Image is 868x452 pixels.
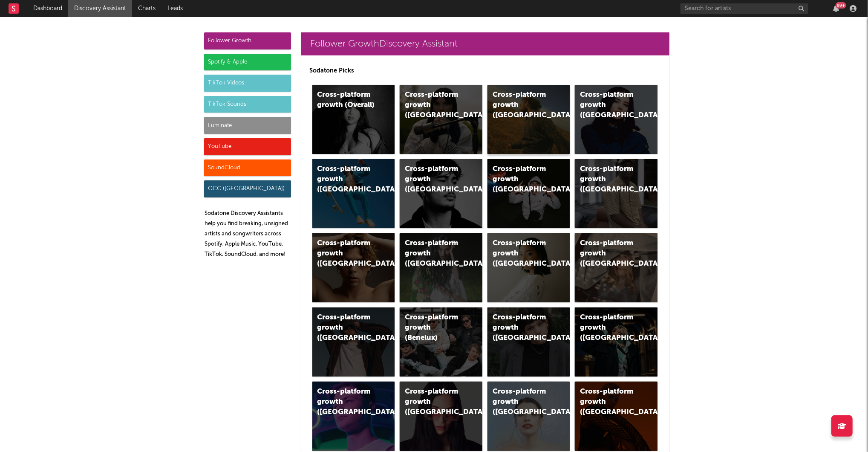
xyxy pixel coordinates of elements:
[400,85,482,154] a: Cross-platform growth ([GEOGRAPHIC_DATA])
[493,238,551,269] div: Cross-platform growth ([GEOGRAPHIC_DATA])
[493,164,551,195] div: Cross-platform growth ([GEOGRAPHIC_DATA]/GSA)
[681,3,808,14] input: Search for artists
[317,238,375,269] div: Cross-platform growth ([GEOGRAPHIC_DATA])
[493,90,551,121] div: Cross-platform growth ([GEOGRAPHIC_DATA])
[580,164,638,195] div: Cross-platform growth ([GEOGRAPHIC_DATA])
[493,313,551,343] div: Cross-platform growth ([GEOGRAPHIC_DATA])
[301,32,669,55] a: Follower GrowthDiscovery Assistant
[487,307,570,377] a: Cross-platform growth ([GEOGRAPHIC_DATA])
[836,2,846,9] div: 99 +
[312,233,395,302] a: Cross-platform growth ([GEOGRAPHIC_DATA])
[317,164,375,195] div: Cross-platform growth ([GEOGRAPHIC_DATA])
[575,382,657,451] a: Cross-platform growth ([GEOGRAPHIC_DATA])
[312,382,395,451] a: Cross-platform growth ([GEOGRAPHIC_DATA])
[487,382,570,451] a: Cross-platform growth ([GEOGRAPHIC_DATA])
[312,85,395,154] a: Cross-platform growth (Overall)
[312,307,395,377] a: Cross-platform growth ([GEOGRAPHIC_DATA])
[405,313,463,343] div: Cross-platform growth (Benelux)
[575,85,657,154] a: Cross-platform growth ([GEOGRAPHIC_DATA])
[204,180,291,197] div: OCC ([GEOGRAPHIC_DATA])
[575,159,657,228] a: Cross-platform growth ([GEOGRAPHIC_DATA])
[405,90,463,121] div: Cross-platform growth ([GEOGRAPHIC_DATA])
[487,159,570,228] a: Cross-platform growth ([GEOGRAPHIC_DATA]/GSA)
[405,387,463,417] div: Cross-platform growth ([GEOGRAPHIC_DATA])
[317,387,375,417] div: Cross-platform growth ([GEOGRAPHIC_DATA])
[580,238,638,269] div: Cross-platform growth ([GEOGRAPHIC_DATA])
[204,96,291,113] div: TikTok Sounds
[575,307,657,377] a: Cross-platform growth ([GEOGRAPHIC_DATA])
[487,85,570,154] a: Cross-platform growth ([GEOGRAPHIC_DATA])
[204,159,291,177] div: SoundCloud
[400,382,482,451] a: Cross-platform growth ([GEOGRAPHIC_DATA])
[487,233,570,302] a: Cross-platform growth ([GEOGRAPHIC_DATA])
[204,75,291,92] div: TikTok Videos
[310,66,661,76] p: Sodatone Picks
[575,233,657,302] a: Cross-platform growth ([GEOGRAPHIC_DATA])
[204,32,291,49] div: Follower Growth
[204,138,291,155] div: YouTube
[205,209,291,260] p: Sodatone Discovery Assistants help you find breaking, unsigned artists and songwriters across Spo...
[400,307,482,377] a: Cross-platform growth (Benelux)
[204,117,291,134] div: Luminate
[493,387,551,417] div: Cross-platform growth ([GEOGRAPHIC_DATA])
[400,159,482,228] a: Cross-platform growth ([GEOGRAPHIC_DATA])
[833,5,839,12] button: 99+
[317,90,375,110] div: Cross-platform growth (Overall)
[405,238,463,269] div: Cross-platform growth ([GEOGRAPHIC_DATA])
[580,90,638,121] div: Cross-platform growth ([GEOGRAPHIC_DATA])
[580,387,638,417] div: Cross-platform growth ([GEOGRAPHIC_DATA])
[405,164,463,195] div: Cross-platform growth ([GEOGRAPHIC_DATA])
[312,159,395,228] a: Cross-platform growth ([GEOGRAPHIC_DATA])
[580,313,638,343] div: Cross-platform growth ([GEOGRAPHIC_DATA])
[400,233,482,302] a: Cross-platform growth ([GEOGRAPHIC_DATA])
[204,54,291,71] div: Spotify & Apple
[317,313,375,343] div: Cross-platform growth ([GEOGRAPHIC_DATA])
